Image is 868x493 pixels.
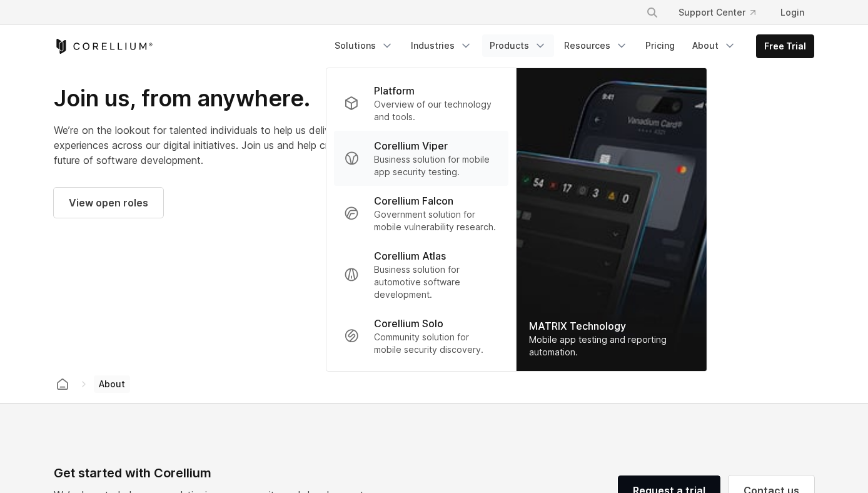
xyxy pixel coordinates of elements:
a: Resources [557,34,635,57]
a: Products [482,34,554,57]
div: Get started with Corellium [54,464,374,482]
a: Support Center [669,1,765,24]
p: Business solution for automotive software development. [374,263,498,301]
a: Corellium home [51,375,74,393]
p: Community solution for mobile security discovery. [374,331,498,356]
p: Corellium Atlas [374,248,446,263]
a: Corellium Falcon Government solution for mobile vulnerability research. [334,186,508,241]
p: Business solution for mobile app security testing. [374,153,498,178]
div: MATRIX Technology [529,318,694,333]
a: Corellium Atlas Business solution for automotive software development. [334,241,508,308]
a: Solutions [327,34,401,57]
a: Corellium Home [54,39,153,54]
a: MATRIX Technology Mobile app testing and reporting automation. [517,68,707,371]
p: Government solution for mobile vulnerability research. [374,208,498,233]
a: Login [770,1,814,24]
p: We’re on the lookout for talented individuals to help us deliver stellar experiences across our d... [54,123,374,168]
a: Pricing [638,34,682,57]
div: Navigation Menu [327,34,814,58]
p: Overview of our technology and tools. [374,98,498,123]
a: View open roles [54,188,163,218]
a: Free Trial [757,35,814,58]
p: Corellium Viper [374,138,448,153]
p: Corellium Falcon [374,193,453,208]
span: About [94,375,130,393]
p: Corellium Solo [374,316,443,331]
a: Corellium Viper Business solution for mobile app security testing. [334,131,508,186]
a: About [685,34,744,57]
a: Corellium Solo Community solution for mobile security discovery. [334,308,508,363]
p: Platform [374,83,415,98]
a: Industries [403,34,480,57]
img: Matrix_WebNav_1x [517,68,707,371]
h2: Join us, from anywhere. [54,84,374,113]
div: Navigation Menu [631,1,814,24]
a: Platform Overview of our technology and tools. [334,76,508,131]
span: View open roles [69,195,148,210]
div: Mobile app testing and reporting automation. [529,333,694,358]
button: Search [641,1,664,24]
